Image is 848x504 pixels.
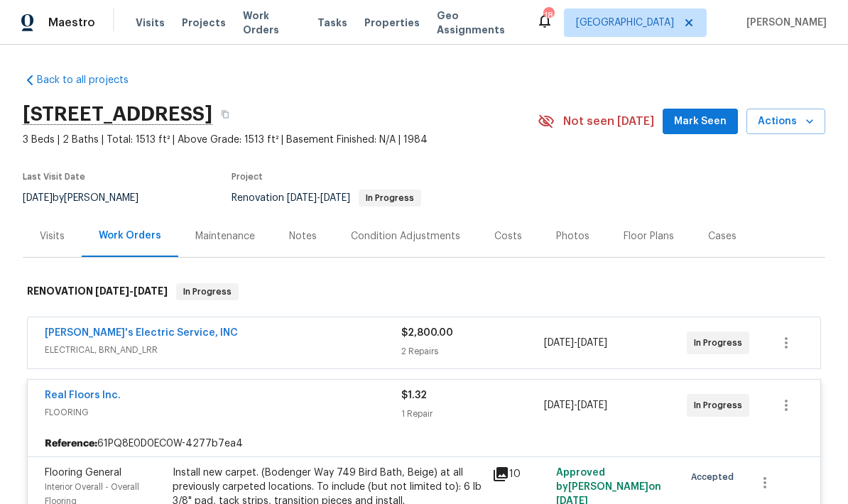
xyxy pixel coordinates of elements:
[23,133,538,147] span: 3 Beds | 2 Baths | Total: 1513 ft² | Above Grade: 1513 ft² | Basement Finished: N/A | 1984
[746,109,825,135] button: Actions
[360,194,420,202] span: In Progress
[23,190,156,207] div: by [PERSON_NAME]
[437,9,519,37] span: Geo Assignments
[758,113,814,131] span: Actions
[364,16,420,30] span: Properties
[563,114,654,128] span: Not seen [DATE]
[287,193,317,203] span: [DATE]
[232,172,263,181] span: Project
[624,229,674,243] div: Floor Plans
[212,102,238,127] button: Copy Address
[577,400,607,410] span: [DATE]
[232,193,421,203] span: Renovation
[694,398,748,412] span: In Progress
[317,18,347,28] span: Tasks
[287,193,350,203] span: -
[694,336,748,350] span: In Progress
[45,343,401,357] span: ELECTRICAL, BRN_AND_LRR
[544,400,574,410] span: [DATE]
[23,269,825,314] div: RENOVATION [DATE]-[DATE]In Progress
[544,398,607,412] span: -
[40,229,65,243] div: Visits
[27,283,168,300] h6: RENOVATION
[289,229,317,243] div: Notes
[243,9,300,37] span: Work Orders
[134,286,168,296] span: [DATE]
[45,468,121,478] span: Flooring General
[663,109,738,135] button: Mark Seen
[99,229,161,243] div: Work Orders
[741,16,827,30] span: [PERSON_NAME]
[23,193,53,203] span: [DATE]
[45,328,238,338] a: [PERSON_NAME]'s Electric Service, INC
[401,344,544,358] div: 2 Repairs
[544,338,574,348] span: [DATE]
[178,285,237,299] span: In Progress
[95,286,168,296] span: -
[577,338,607,348] span: [DATE]
[691,470,739,484] span: Accepted
[543,9,553,23] div: 18
[182,16,226,30] span: Projects
[674,113,727,131] span: Mark Seen
[492,466,548,483] div: 10
[136,16,165,30] span: Visits
[23,172,85,181] span: Last Visit Date
[401,407,544,421] div: 1 Repair
[401,328,453,338] span: $2,800.00
[320,193,350,203] span: [DATE]
[45,405,401,420] span: FLOORING
[351,229,460,243] div: Condition Adjustments
[544,336,607,350] span: -
[195,229,255,243] div: Maintenance
[494,229,522,243] div: Costs
[95,286,129,296] span: [DATE]
[28,431,820,456] div: 61PQ8E0D0EC0W-4277b7ea4
[576,16,674,30] span: [GEOGRAPHIC_DATA]
[708,229,736,243] div: Cases
[556,229,589,243] div: Photos
[401,390,427,400] span: $1.32
[48,16,95,30] span: Maestro
[45,390,121,400] a: Real Floors Inc.
[45,437,97,451] b: Reference:
[23,73,159,87] a: Back to all projects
